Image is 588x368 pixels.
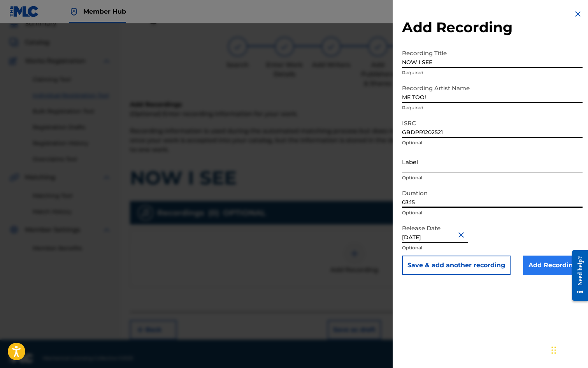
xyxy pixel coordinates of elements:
iframe: Resource Center [566,244,588,307]
input: Add Recording [523,256,583,275]
button: Close [456,223,468,247]
div: Drag [551,338,556,362]
h2: Add Recording [402,19,583,36]
p: Optional [402,209,583,216]
button: Save & add another recording [402,256,511,275]
img: MLC Logo [9,6,39,17]
p: Optional [402,244,583,251]
p: Required [402,104,583,111]
p: Optional [402,139,583,146]
p: Optional [402,174,583,181]
img: Top Rightsholder [69,7,79,16]
p: Required [402,69,583,76]
iframe: Chat Widget [549,331,588,368]
span: Member Hub [83,7,126,16]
